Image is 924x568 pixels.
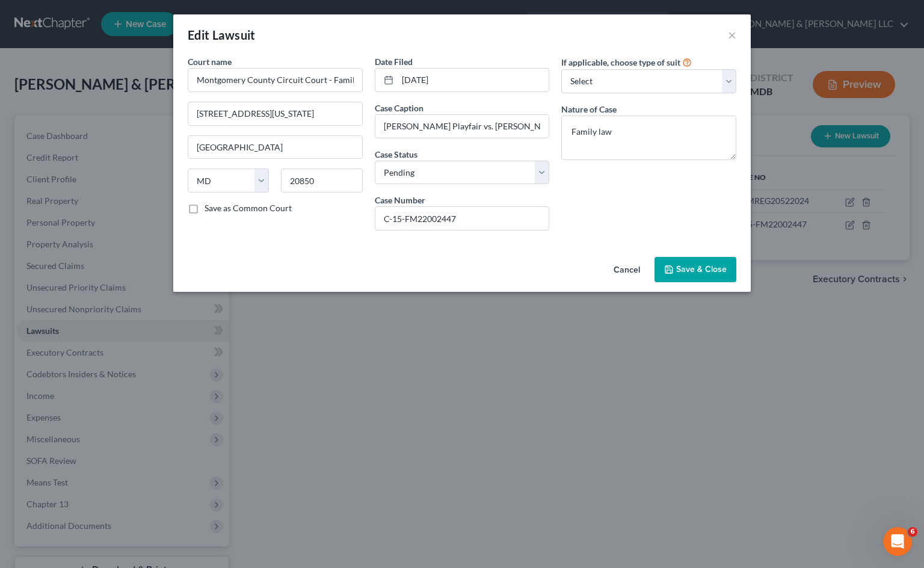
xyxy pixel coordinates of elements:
[281,168,362,193] input: Enter zip...
[375,207,549,230] input: #
[375,102,423,114] label: Case Caption
[212,28,256,42] span: Lawsuit
[188,136,362,159] input: Enter city...
[188,57,232,67] span: Court name
[375,149,417,159] span: Case Status
[188,68,363,92] input: Search court by name...
[188,28,210,42] span: Edit
[188,102,362,125] input: Enter address...
[205,202,292,214] label: Save as Common Court
[561,56,680,69] label: If applicable, choose type of suit
[883,527,912,556] iframe: Intercom live chat
[375,194,425,206] label: Case Number
[908,527,917,537] span: 6
[375,55,413,68] label: Date Filed
[676,264,727,274] span: Save & Close
[654,257,736,282] button: Save & Close
[728,28,736,42] button: ×
[375,115,549,138] input: --
[561,103,617,116] label: Nature of Case
[398,69,549,91] input: MM/DD/YYYY
[604,258,650,282] button: Cancel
